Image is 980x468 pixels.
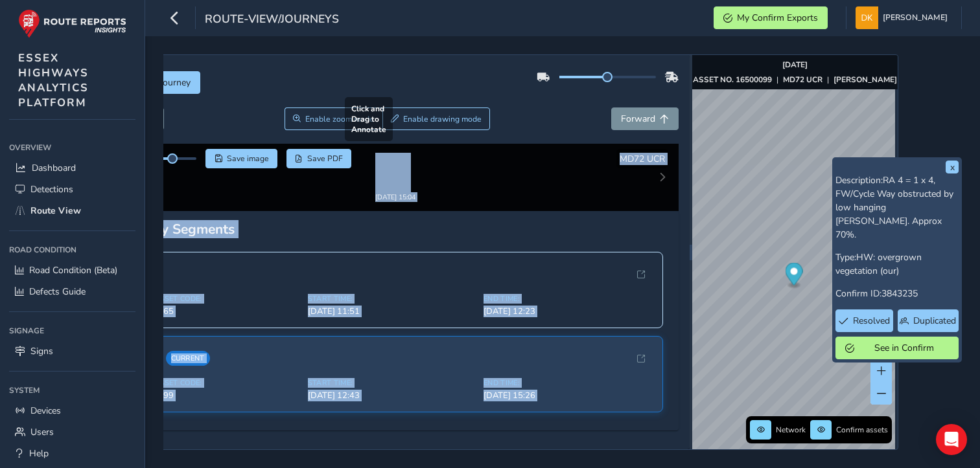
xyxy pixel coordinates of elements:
span: Defects Guide [29,285,86,298]
div: [DATE] 15:04 [356,175,435,185]
span: Road Condition (Beta) [29,264,117,276]
span: [DATE] 12:23 [484,294,651,306]
div: | | [693,74,897,85]
a: Road Condition (Beta) [9,260,135,281]
strong: [PERSON_NAME] [834,74,897,85]
span: Signs [30,345,53,357]
img: Thumbnail frame [356,163,435,175]
span: Network [776,425,806,435]
button: See in Confirm [835,337,959,359]
span: Devices [30,405,61,417]
span: Confirm assets [836,425,888,435]
span: Save image [227,153,269,164]
div: Overview [9,138,135,157]
strong: ASSET NO. 16500099 [693,74,772,85]
button: Duplicated [898,309,959,332]
span: Current [166,340,210,355]
button: Resolved [835,309,893,332]
span: MD72 UCR [620,153,665,165]
span: End Time: [484,282,651,292]
button: Save [205,149,277,168]
a: Help [9,443,135,464]
a: Route View [9,200,135,221]
a: Signs [9,340,135,362]
div: Signage [9,321,135,340]
p: Type: [835,251,959,278]
span: [DATE] 12:43 [308,378,476,390]
button: Forward [611,107,679,130]
span: Save PDF [307,153,343,164]
span: Forward [621,113,655,125]
div: System [9,381,135,400]
span: Start Time: [308,366,476,376]
span: [PERSON_NAME] [883,6,948,29]
div: Open Intercom Messenger [936,424,967,455]
a: Users [9,421,135,443]
div: Journey Segments [121,208,670,227]
span: [DATE] 15:26 [484,378,651,390]
strong: [DATE] [782,60,808,70]
p: Confirm ID: [835,287,959,300]
span: Enable zoom mode [305,114,374,124]
span: Start Time: [308,282,476,292]
a: Dashboard [9,157,135,179]
span: Detections [30,183,73,195]
span: ESSEX HIGHWAYS ANALYTICS PLATFORM [18,50,89,110]
span: [DATE] 11:51 [308,294,476,306]
span: Route View [30,205,81,217]
div: Map marker [786,263,803,289]
span: 16500565 [132,294,300,306]
button: [PERSON_NAME] [856,6,952,29]
button: PDF [286,149,352,168]
span: End Time: [484,366,651,376]
button: Zoom [285,107,382,130]
strong: MD72 UCR [783,74,822,85]
span: Users [30,426,54,438]
p: Description: [835,173,959,241]
a: Devices [9,400,135,421]
a: Defects Guide [9,281,135,302]
button: My Confirm Exports [714,6,828,29]
span: Resolved [853,315,890,327]
span: route-view/journeys [205,11,339,29]
img: diamond-layout [856,6,878,29]
span: See in Confirm [859,342,949,354]
span: RA 4 = 1 x 4, FW/Cycle Way obstructed by low hanging [PERSON_NAME]. Approx 70%. [835,174,953,241]
button: Draw [382,107,491,130]
span: HW: overgrown vegetation (our) [835,251,922,277]
span: First Asset Code: [132,282,300,292]
span: 3843235 [881,287,918,300]
span: Help [29,447,49,460]
div: Road Condition [9,240,135,260]
img: rr logo [18,9,126,38]
a: Detections [9,179,135,200]
span: First Asset Code: [132,366,300,376]
span: Enable drawing mode [403,114,482,124]
span: My Confirm Exports [737,12,818,24]
span: Dashboard [32,162,76,174]
span: 16500399 [132,378,300,390]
